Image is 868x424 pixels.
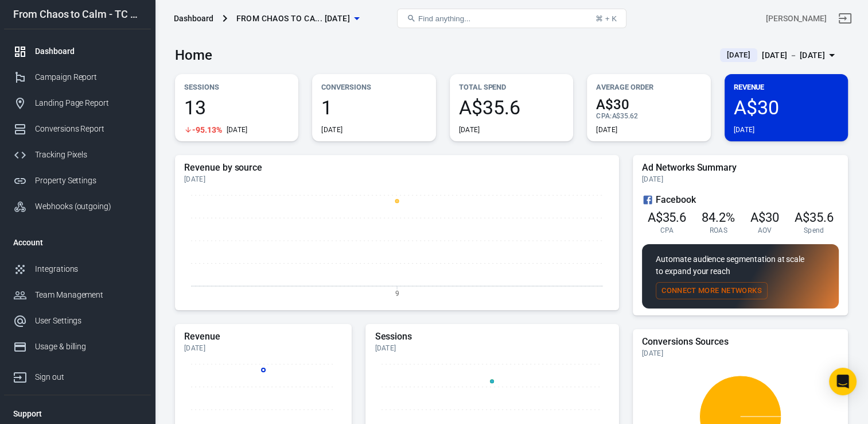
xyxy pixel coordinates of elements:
[397,9,626,28] button: Find anything...⌘ + K
[375,344,609,353] div: [DATE]
[375,331,609,342] h5: Sessions
[642,193,839,207] div: Facebook
[642,349,839,358] div: [DATE]
[4,308,151,334] a: User Settings
[35,123,142,135] div: Conversions Report
[232,8,364,29] button: From Chaos to Ca... [DATE]
[766,13,827,25] div: Account id: ab0l4X6q
[321,98,426,117] span: 1
[459,98,564,117] span: A$35.6
[35,371,142,383] div: Sign out
[35,201,142,213] div: Webhooks (outgoing)
[174,13,213,24] div: Dashboard
[656,282,768,300] button: Connect More Networks
[722,49,755,61] span: [DATE]
[750,210,779,225] span: A$30
[596,125,617,134] div: [DATE]
[656,253,825,277] p: Automate audience segmentation at scale to expand your reach
[35,71,142,83] div: Campaign Report
[4,142,151,168] a: Tracking Pixels
[596,81,701,93] p: Average Order
[642,162,839,174] h5: Ad Networks Summary
[321,81,426,93] p: Conversions
[4,229,151,256] li: Account
[829,368,857,395] div: Open Intercom Messenger
[35,289,142,301] div: Team Management
[184,331,342,342] h5: Revenue
[804,226,824,235] span: Spend
[734,98,839,117] span: A$30
[709,226,727,235] span: ROAS
[236,11,350,26] span: From Chaos to Calm - TC Checkout 8.10.25
[4,194,151,219] a: Webhooks (outgoing)
[831,5,859,32] a: Sign out
[4,9,151,20] div: From Chaos to Calm - TC Checkout [DATE]
[35,315,142,327] div: User Settings
[612,112,638,120] span: A$35.62
[4,256,151,282] a: Integrations
[642,175,839,184] div: [DATE]
[595,14,617,23] div: ⌘ + K
[35,341,142,353] div: Usage & billing
[395,289,399,297] tspan: 9
[184,175,610,184] div: [DATE]
[459,125,480,134] div: [DATE]
[35,149,142,161] div: Tracking Pixels
[4,64,151,90] a: Campaign Report
[184,344,342,353] div: [DATE]
[762,48,825,63] div: [DATE] － [DATE]
[4,38,151,64] a: Dashboard
[660,226,674,235] span: CPA
[596,98,701,111] span: A$30
[4,334,151,360] a: Usage & billing
[35,45,142,57] div: Dashboard
[642,193,653,207] svg: Facebook Ads
[35,263,142,275] div: Integrations
[4,116,151,142] a: Conversions Report
[4,360,151,390] a: Sign out
[647,210,686,225] span: A$35.6
[734,125,755,134] div: [DATE]
[321,125,342,134] div: [DATE]
[795,210,834,225] span: A$35.6
[227,125,248,134] div: [DATE]
[596,112,612,120] span: CPA :
[4,90,151,116] a: Landing Page Report
[734,81,839,93] p: Revenue
[192,126,222,134] span: -95.13%
[184,162,610,174] h5: Revenue by source
[175,47,212,63] h3: Home
[702,210,735,225] span: 84.2%
[184,81,289,93] p: Sessions
[418,14,470,23] span: Find anything...
[642,336,839,348] h5: Conversions Sources
[757,226,772,235] span: AOV
[4,282,151,308] a: Team Management
[4,168,151,194] a: Property Settings
[711,46,848,65] button: [DATE][DATE] － [DATE]
[35,97,142,109] div: Landing Page Report
[35,175,142,187] div: Property Settings
[459,81,564,93] p: Total Spend
[184,98,289,117] span: 13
